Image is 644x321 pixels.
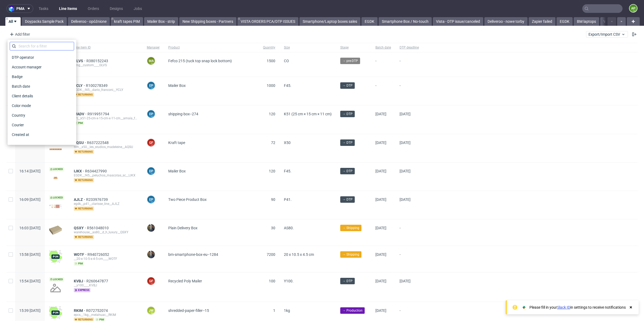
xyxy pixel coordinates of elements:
img: plain-eco.9b3ba858dad33fd82c36.png [49,226,62,235]
span: AS80. [284,226,294,230]
a: All [5,17,21,26]
span: Country [10,112,27,119]
span: DTP deadline [400,45,419,50]
a: Slack ID [557,305,570,309]
a: Mailer Box - strip [144,17,178,26]
span: [DATE] [375,169,386,173]
span: WOTF [74,252,87,257]
a: Vista - tapes [600,17,627,26]
span: → Production [342,308,363,313]
span: 20 x 10.5 x 4.5 cm [284,252,314,257]
span: Color mode [10,102,33,109]
span: 15:39 [DATE] [19,308,41,313]
button: pma [6,4,33,13]
span: → Shipping [342,226,359,230]
figcaption: GF [147,139,155,146]
a: Orders [85,4,102,13]
span: AQSU [74,141,87,145]
span: [DATE] [375,279,386,283]
span: - [400,252,419,266]
a: IJKX [74,169,85,173]
span: 72 [271,141,275,145]
a: R561048010 [87,226,110,230]
span: Fefco 215 (tuck top snap lock bottom) [168,59,232,63]
span: - [400,59,419,70]
span: [DATE] [400,141,411,145]
a: Smartphone Box / No-touch [379,17,432,26]
a: Deliveroo - opóźnione [68,17,110,26]
span: → DTP [342,140,353,145]
span: 90 [271,197,275,202]
span: [DATE] [400,197,411,202]
span: [DATE] [375,112,386,116]
a: R634427990 [85,169,108,173]
span: → Shipping [342,252,359,257]
span: [DATE] [375,141,386,145]
div: Add filter [8,30,31,39]
a: R100278349 [86,83,109,88]
span: 1000 [267,83,275,88]
span: → DTP [342,112,353,116]
div: __20-x-10-5-x-4-5-cm____WOTF [74,257,138,261]
button: Export/Import CSV [586,31,628,38]
span: 30 [271,226,275,230]
span: Locked [49,195,64,200]
span: pim [74,121,84,125]
span: Locked [49,167,64,171]
div: EGDK__f45__dario_franconi__YCLY [74,88,138,92]
a: R919951794 [87,112,110,116]
a: Vista - DTP issue/canceled [433,17,483,26]
span: 1kg [284,308,290,313]
a: AJLZ [74,197,86,202]
figcaption: EP [147,110,155,118]
span: Line item ID [74,45,138,50]
a: kraft tapes PIM [111,17,143,26]
a: Designs [107,4,126,13]
figcaption: EP [147,167,155,175]
img: wHgJFi1I6lmhQAAAABJRU5ErkJggg== [49,250,62,263]
span: returning [74,93,94,97]
span: GLVS [74,59,86,63]
a: Tasks [35,4,52,13]
span: - [400,83,419,99]
a: BM laptops [574,17,599,26]
a: KVBJ [74,279,86,283]
div: ttm__x50__les_studios_madeleine__AQSU [74,145,138,149]
span: K51 (25 cm × 15 cm × 11 cm) [284,112,332,116]
span: 7200 [267,252,275,257]
span: express [74,288,90,292]
img: Maciej Sobola [147,224,155,232]
a: R260647877 [86,279,109,283]
span: returning [74,206,94,211]
a: R233976739 [86,197,109,202]
span: Client details [10,92,35,100]
div: prt__k51-25-cm-x-15-cm-x-11-cm__amaia_fuste__WADV [74,116,138,120]
a: RKIM [74,308,86,313]
span: 1 [273,308,275,313]
span: shipping-box--274 [168,112,198,116]
img: wHgJFi1I6lmhQAAAABJRU5ErkJggg== [49,306,62,319]
figcaption: GF [147,277,155,285]
a: R072752074 [86,308,109,313]
span: Size [284,45,332,50]
span: 16:03 [DATE] [19,226,41,230]
span: 15:54 [DATE] [19,279,41,283]
figcaption: EP [147,82,155,89]
span: Locked [49,277,64,282]
span: → DTP [342,279,353,283]
span: [DATE] [375,197,386,202]
div: EGDK__f45__peluchos_mascotas_sc__IJKX [74,173,138,178]
span: F45. [284,169,291,173]
span: [DATE] [400,279,411,283]
span: DTP operator [10,54,36,61]
span: 16:09 [DATE] [19,197,41,202]
a: Jobs [130,4,145,13]
span: Plain Delivery Box [168,226,197,230]
a: R380152243 [86,59,109,63]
